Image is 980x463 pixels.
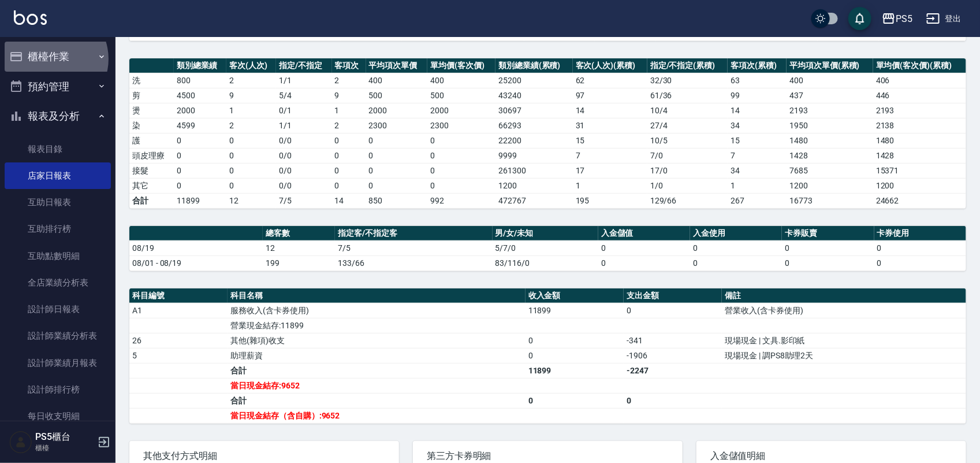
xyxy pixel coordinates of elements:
[647,193,728,208] td: 129/66
[129,178,174,193] td: 其它
[129,58,966,209] table: a dense table
[129,133,174,148] td: 護
[782,255,874,271] td: 0
[722,333,966,348] td: 現場現金 | 文具.影印紙
[366,73,428,88] td: 400
[573,103,647,118] td: 14
[129,226,966,271] table: a dense table
[722,303,966,318] td: 營業收入(含卡券使用)
[495,58,573,73] th: 類別總業績(累積)
[228,303,526,318] td: 服務收入(含卡券使用)
[624,348,722,363] td: -1906
[226,118,276,133] td: 2
[5,243,111,269] a: 互助點數明細
[874,240,966,255] td: 0
[332,88,366,103] td: 9
[427,118,495,133] td: 2300
[129,163,174,178] td: 接髮
[495,88,573,103] td: 43240
[624,288,722,303] th: 支出金額
[366,103,428,118] td: 2000
[624,333,722,348] td: -341
[228,378,526,393] td: 當日現金結存:9652
[427,103,495,118] td: 2000
[787,103,873,118] td: 2193
[728,73,787,88] td: 63
[573,178,647,193] td: 1
[129,348,228,363] td: 5
[263,226,335,241] th: 總客數
[624,303,722,318] td: 0
[332,163,366,178] td: 0
[690,240,782,255] td: 0
[174,178,226,193] td: 0
[728,118,787,133] td: 34
[5,350,111,376] a: 設計師業績月報表
[722,348,966,363] td: 現場現金 | 調PS8助理2天
[129,88,174,103] td: 剪
[598,226,690,241] th: 入金儲值
[366,118,428,133] td: 2300
[226,73,276,88] td: 2
[427,73,495,88] td: 400
[526,363,624,378] td: 11899
[922,8,966,29] button: 登出
[5,216,111,242] a: 互助排行榜
[782,226,874,241] th: 卡券販賣
[787,88,873,103] td: 437
[782,240,874,255] td: 0
[427,163,495,178] td: 0
[5,101,111,131] button: 報表及分析
[710,450,952,462] span: 入金儲值明細
[228,348,526,363] td: 助理薪資
[495,133,573,148] td: 22200
[526,303,624,318] td: 11899
[427,88,495,103] td: 500
[427,193,495,208] td: 992
[335,255,493,271] td: 133/66
[174,118,226,133] td: 4599
[873,133,966,148] td: 1480
[873,73,966,88] td: 406
[493,226,598,241] th: 男/女/未知
[366,133,428,148] td: 0
[335,240,493,255] td: 7/5
[228,408,526,423] td: 當日現金結存（含自購）:9652
[335,226,493,241] th: 指定客/不指定客
[427,58,495,73] th: 單均價(客次價)
[5,72,111,102] button: 預約管理
[332,118,366,133] td: 2
[495,103,573,118] td: 30697
[226,133,276,148] td: 0
[174,88,226,103] td: 4500
[526,288,624,303] th: 收入金額
[573,148,647,163] td: 7
[877,7,917,31] button: PS5
[896,12,912,26] div: PS5
[5,403,111,429] a: 每日收支明細
[624,363,722,378] td: -2247
[366,178,428,193] td: 0
[526,393,624,408] td: 0
[647,103,728,118] td: 10 / 4
[129,333,228,348] td: 26
[493,255,598,271] td: 83/116/0
[5,136,111,162] a: 報表目錄
[14,10,47,25] img: Logo
[226,58,276,73] th: 客次(人次)
[873,148,966,163] td: 1428
[787,73,873,88] td: 400
[174,58,226,73] th: 類別總業績
[495,193,573,208] td: 472767
[129,193,174,208] td: 合計
[129,73,174,88] td: 洗
[226,88,276,103] td: 9
[526,333,624,348] td: 0
[787,178,873,193] td: 1200
[647,163,728,178] td: 17 / 0
[174,73,226,88] td: 800
[728,163,787,178] td: 34
[787,148,873,163] td: 1428
[728,58,787,73] th: 客項次(累積)
[573,73,647,88] td: 62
